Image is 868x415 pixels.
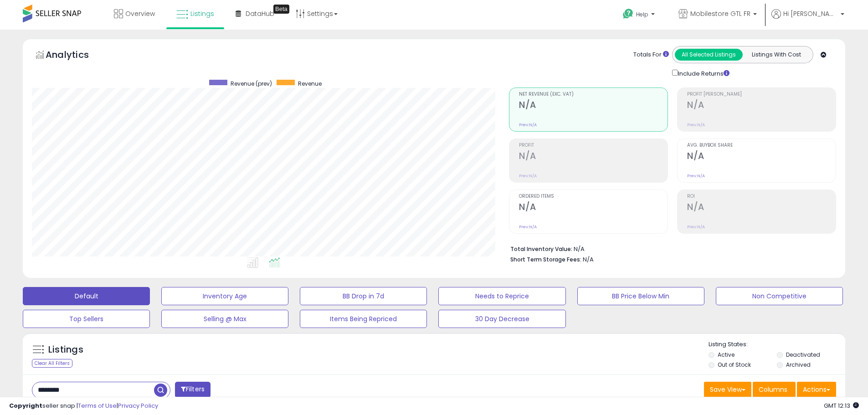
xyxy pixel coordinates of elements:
[718,361,751,369] label: Out of Stock
[519,194,668,199] span: Ordered Items
[519,92,668,97] span: Net Revenue (Exc. VAT)
[300,287,427,305] button: BB Drop in 7d
[9,402,158,410] div: seller snap | |
[577,287,704,305] button: BB Price Below Min
[519,143,668,148] span: Profit
[298,80,322,87] span: Revenue
[690,9,750,18] span: Mobilestore GTL FR
[675,49,743,61] button: All Selected Listings
[273,5,289,14] div: Tooltip anchor
[687,173,705,179] small: Prev: N/A
[190,9,214,18] span: Listings
[46,48,107,63] h5: Analytics
[687,122,705,128] small: Prev: N/A
[786,361,811,369] label: Archived
[510,256,581,263] b: Short Term Storage Fees:
[519,151,668,163] h2: N/A
[633,51,669,59] div: Totals For
[510,245,572,253] b: Total Inventory Value:
[125,9,155,18] span: Overview
[175,382,211,398] button: Filters
[23,287,150,305] button: Default
[687,92,836,97] span: Profit [PERSON_NAME]
[438,310,565,328] button: 30 Day Decrease
[519,173,537,179] small: Prev: N/A
[718,351,734,359] label: Active
[687,143,836,148] span: Avg. Buybox Share
[665,68,740,78] div: Include Returns
[622,8,634,20] i: Get Help
[246,9,274,18] span: DataHub
[687,151,836,163] h2: N/A
[797,382,836,397] button: Actions
[709,340,845,349] p: Listing States:
[786,351,820,359] label: Deactivated
[231,80,272,87] span: Revenue (prev)
[759,385,787,394] span: Columns
[742,49,810,61] button: Listings With Cost
[161,287,288,305] button: Inventory Age
[783,9,838,18] span: Hi [PERSON_NAME]
[753,382,796,397] button: Columns
[519,202,668,214] h2: N/A
[48,343,83,356] h5: Listings
[300,310,427,328] button: Items Being Repriced
[687,100,836,112] h2: N/A
[636,10,648,18] span: Help
[118,401,158,410] a: Privacy Policy
[716,287,843,305] button: Non Competitive
[23,310,150,328] button: Top Sellers
[687,194,836,199] span: ROI
[519,122,537,128] small: Prev: N/A
[161,310,288,328] button: Selling @ Max
[687,202,836,214] h2: N/A
[583,255,594,264] span: N/A
[771,9,844,30] a: Hi [PERSON_NAME]
[616,1,664,30] a: Help
[824,401,859,410] span: 2025-09-10 12:13 GMT
[510,243,829,254] li: N/A
[438,287,565,305] button: Needs to Reprice
[519,224,537,230] small: Prev: N/A
[32,359,72,368] div: Clear All Filters
[78,401,117,410] a: Terms of Use
[704,382,751,397] button: Save View
[687,224,705,230] small: Prev: N/A
[519,100,668,112] h2: N/A
[9,401,42,410] strong: Copyright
